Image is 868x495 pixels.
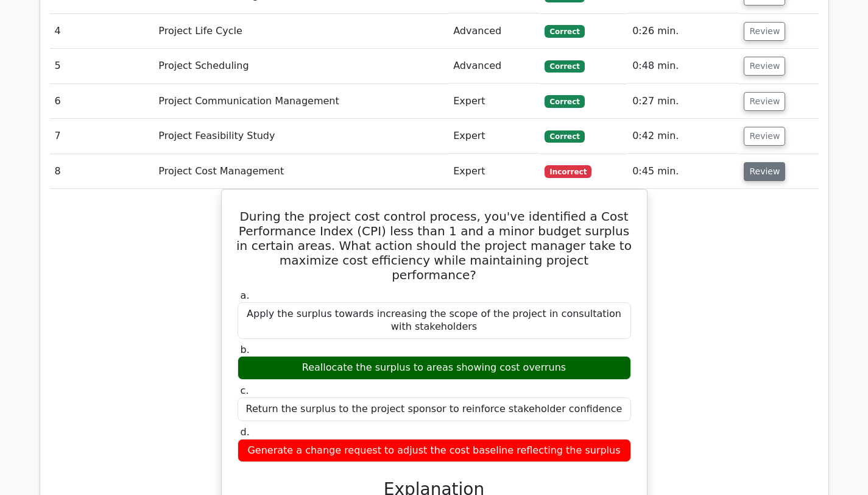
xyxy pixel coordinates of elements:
[153,119,448,154] td: Project Feasibility Study
[238,439,631,463] div: Generate a change request to adjust the cost baseline reflecting the surplus
[241,290,250,301] span: a.
[153,14,448,49] td: Project Life Cycle
[627,14,739,49] td: 0:26 min.
[545,165,591,177] span: Incorrect
[627,84,739,119] td: 0:27 min.
[744,22,785,41] button: Review
[744,92,785,111] button: Review
[448,119,540,154] td: Expert
[50,49,154,84] td: 5
[238,302,631,339] div: Apply the surplus towards increasing the scope of the project in consultation with stakeholders
[744,57,785,76] button: Review
[545,25,584,37] span: Correct
[50,84,154,119] td: 6
[50,14,154,49] td: 4
[545,130,584,143] span: Correct
[238,397,631,421] div: Return the surplus to the project sponsor to reinforce stakeholder confidence
[241,385,249,396] span: c.
[238,356,631,380] div: Reallocate the surplus to areas showing cost overruns
[448,154,540,189] td: Expert
[627,119,739,154] td: 0:42 min.
[744,162,785,181] button: Review
[627,154,739,189] td: 0:45 min.
[448,84,540,119] td: Expert
[236,209,632,282] h5: During the project cost control process, you've identified a Cost Performance Index (CPI) less th...
[545,95,584,107] span: Correct
[153,49,448,84] td: Project Scheduling
[153,84,448,119] td: Project Communication Management
[153,154,448,189] td: Project Cost Management
[50,119,154,154] td: 7
[744,127,785,146] button: Review
[627,49,739,84] td: 0:48 min.
[448,14,540,49] td: Advanced
[50,154,154,189] td: 8
[241,344,250,355] span: b.
[448,49,540,84] td: Advanced
[241,426,250,438] span: d.
[545,60,584,73] span: Correct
